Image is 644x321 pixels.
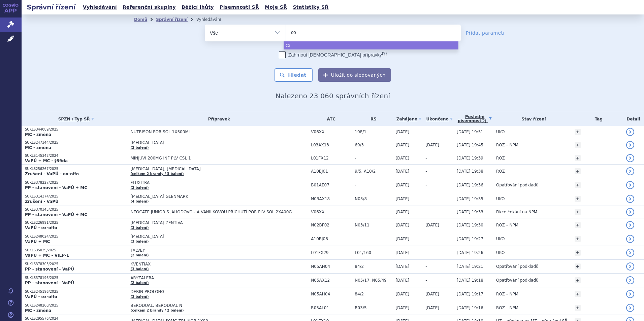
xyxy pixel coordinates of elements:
[575,209,581,215] a: +
[276,92,390,100] span: Nalezeno 23 060 správních řízení
[25,294,57,299] strong: VaPÚ - ex-offo
[355,143,392,147] span: 69/3
[130,172,184,176] a: (celkem 2 brandy / 3 balení)
[25,303,127,308] p: SUKLS248200/2025
[425,156,427,160] span: -
[130,267,149,271] a: (3 balení)
[396,130,410,134] span: [DATE]
[130,180,299,185] span: FLUXITRA
[311,264,351,269] span: N05AH04
[311,278,351,283] span: N05AX12
[311,143,351,147] span: L03AX13
[25,153,127,158] p: SUKLS145343/2024
[496,156,505,160] span: ROZ
[311,223,351,227] span: N02BF02
[130,167,299,171] span: [MEDICAL_DATA], [MEDICAL_DATA]
[263,3,289,12] a: Moje SŘ
[396,156,410,160] span: [DATE]
[180,3,216,12] a: Běžící lhůty
[130,295,149,298] a: (3 balení)
[623,112,644,126] th: Detail
[396,250,410,255] span: [DATE]
[25,199,59,204] strong: Zrušení - VaPÚ
[626,167,634,175] a: detail
[425,264,427,269] span: -
[457,112,493,126] a: Poslednípísemnost(?)
[279,51,387,58] label: Zahrnout [DEMOGRAPHIC_DATA] přípravky
[355,169,392,174] span: 9/5, A10/2
[626,195,634,203] a: detail
[130,240,149,243] a: (3 balení)
[457,183,483,187] span: [DATE] 19:36
[130,226,149,229] a: (3 balení)
[575,155,581,161] a: +
[457,143,483,147] span: [DATE] 19:45
[425,169,427,174] span: -
[496,306,518,310] span: ROZ – NPM
[425,223,439,227] span: [DATE]
[25,145,51,150] strong: MC - změna
[496,143,518,147] span: ROZ – NPM
[626,208,634,216] a: detail
[25,132,51,137] strong: MC - změna
[396,183,410,187] span: [DATE]
[130,253,149,257] a: (2 balení)
[130,234,299,239] span: [MEDICAL_DATA]
[81,3,119,12] a: Vyhledávání
[396,169,410,174] span: [DATE]
[571,112,623,126] th: Tag
[457,130,483,134] span: [DATE] 19:51
[626,235,634,243] a: detail
[457,306,483,310] span: [DATE] 19:16
[130,210,299,214] span: NEOCATE JUNIOR S JAHODOVOU A VANILKOVOU PŘÍCHUTÍ POR PLV SOL 2X400G
[311,250,351,255] span: L01FX29
[626,304,634,312] a: detail
[396,278,410,283] span: [DATE]
[130,281,149,285] a: (2 balení)
[496,169,505,174] span: ROZ
[496,183,539,187] span: Opatřování podkladů
[25,308,51,313] strong: MC - změna
[575,129,581,135] a: +
[311,183,351,187] span: B01AE07
[25,225,57,230] strong: VaPÚ - ex-offo
[25,140,127,145] p: SUKLS247344/2025
[396,143,410,147] span: [DATE]
[311,210,351,214] span: V06XX
[311,156,351,160] span: L01FX12
[156,17,188,22] a: Správní řízení
[496,264,539,269] span: Opatřování podkladů
[25,289,127,294] p: SUKLS245196/2025
[127,112,308,126] th: Přípravek
[496,197,505,201] span: UKO
[25,267,74,272] strong: PP - stanovení - VaPÚ
[25,207,127,212] p: SUKLS370345/2025
[481,119,486,123] abbr: (?)
[457,264,483,269] span: [DATE] 19:21
[25,281,74,285] strong: PP - stanovení - VaPÚ
[25,114,127,124] a: SPZN / Typ SŘ
[457,210,483,214] span: [DATE] 19:33
[130,303,299,308] span: BERODUAL, BERODUAL N
[626,181,634,189] a: detail
[355,278,392,283] span: N05/17, N05/49
[425,143,439,147] span: [DATE]
[496,278,539,283] span: Opatřování podkladů
[275,68,313,82] button: Hledat
[130,200,149,203] a: (4 balení)
[25,253,69,258] strong: VaPÚ + MC - VILP-1
[355,183,392,187] span: -
[496,130,505,134] span: UKO
[355,197,392,201] span: N03/8
[291,3,330,12] a: Statistiky SŘ
[396,292,410,296] span: [DATE]
[496,292,518,296] span: ROZ – NPM
[496,237,505,241] span: UKO
[457,250,483,255] span: [DATE] 19:26
[457,237,483,241] span: [DATE] 19:27
[355,292,392,296] span: 84/2
[425,114,453,124] a: Ukončeno
[382,51,387,56] abbr: (?)
[355,237,392,241] span: -
[457,169,483,174] span: [DATE] 19:38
